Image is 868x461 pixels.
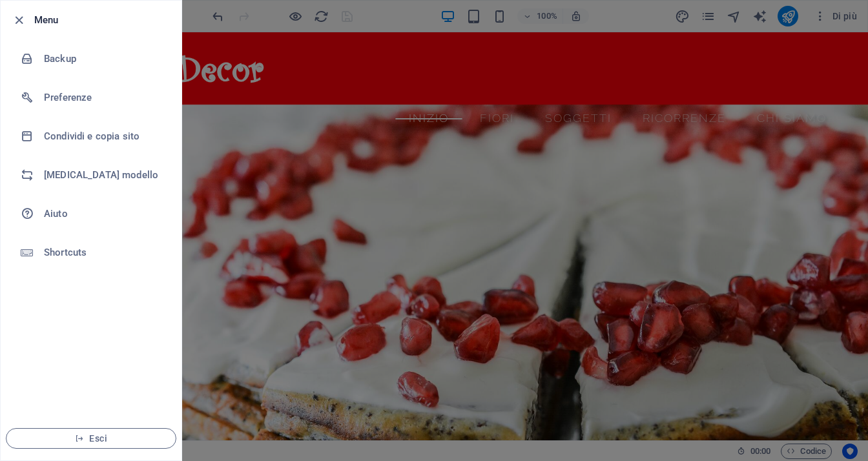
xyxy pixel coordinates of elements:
[17,433,165,444] span: Esci
[44,90,163,105] h6: Preferenze
[44,206,163,221] h6: Aiuto
[1,194,181,233] a: Aiuto
[44,51,163,67] h6: Backup
[44,167,163,183] h6: [MEDICAL_DATA] modello
[6,428,176,449] button: Esci
[44,245,163,260] h6: Shortcuts
[34,12,171,28] h6: Menu
[44,128,163,144] h6: Condividi e copia sito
